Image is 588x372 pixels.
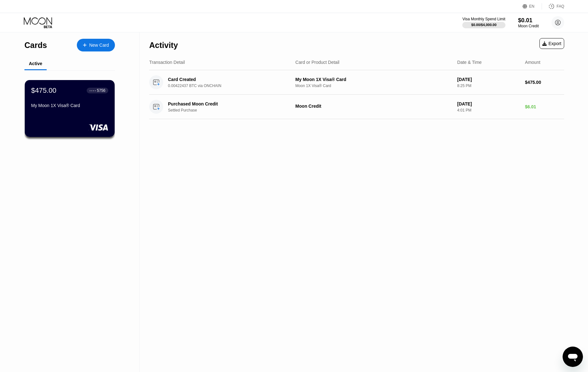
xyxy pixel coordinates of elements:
div: Moon Credit [518,24,539,28]
iframe: Button to launch messaging window [563,347,583,367]
div: Card Created [168,77,286,82]
div: Moon Credit [295,104,452,109]
div: $475.00● ● ● ●5756My Moon 1X Visa® Card [25,80,115,137]
div: Amount [525,60,540,65]
div: 4:01 PM [457,108,520,112]
div: FAQ [542,3,564,10]
div: Purchased Moon Credit [168,101,286,106]
div: Moon 1X Visa® Card [295,84,452,88]
div: My Moon 1X Visa® Card [295,77,452,82]
div: FAQ [557,4,564,9]
div: 0.00422437 BTC via ONCHAIN [168,84,295,88]
div: ● ● ● ● [90,90,96,91]
div: Activity [149,41,178,50]
div: EN [523,3,542,10]
div: Visa Monthly Spend Limit$0.00/$4,000.00 [462,17,505,28]
div: New Card [89,43,109,48]
div: Card Created0.00422437 BTC via ONCHAINMy Moon 1X Visa® CardMoon 1X Visa® Card[DATE]8:25 PM$475.00 [149,70,564,95]
div: Transaction Detail [149,60,185,65]
div: Active [29,61,42,66]
div: $0.01 [518,17,539,24]
div: Export [542,41,561,46]
div: $0.01Moon Credit [518,17,539,28]
div: $0.00 / $4,000.00 [471,23,497,27]
div: Cards [24,41,47,50]
div: $6.01 [525,104,564,109]
div: 5756 [97,88,105,93]
div: Export [539,38,564,49]
div: [DATE] [457,77,520,82]
div: My Moon 1X Visa® Card [31,103,108,108]
div: New Card [77,39,115,51]
div: Purchased Moon CreditSettled PurchaseMoon Credit[DATE]4:01 PM$6.01 [149,95,564,119]
div: $475.00 [31,86,57,95]
div: Date & Time [457,60,482,65]
div: Visa Monthly Spend Limit [462,17,505,21]
div: $475.00 [525,80,564,85]
div: Settled Purchase [168,108,295,112]
div: Card or Product Detail [295,60,339,65]
div: EN [529,4,535,9]
div: 8:25 PM [457,84,520,88]
div: [DATE] [457,101,520,106]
